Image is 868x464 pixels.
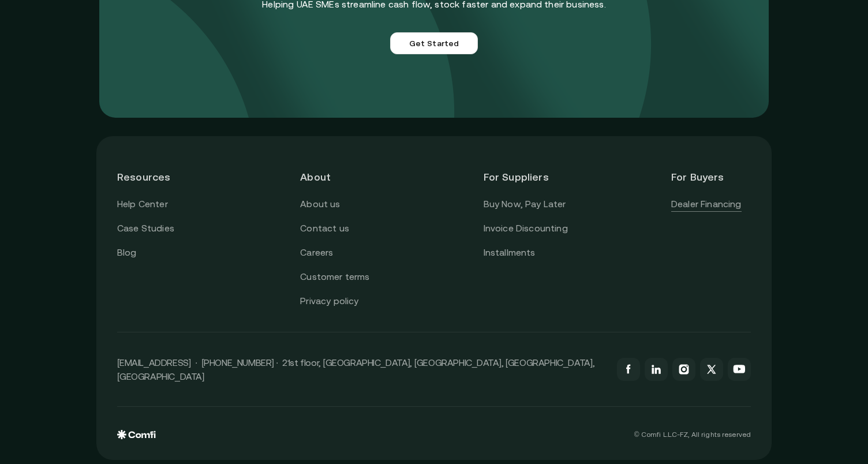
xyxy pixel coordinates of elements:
a: Dealer Financing [671,197,742,212]
a: Contact us [300,221,349,236]
a: Careers [300,245,333,260]
a: About us [300,197,340,212]
a: Customer terms [300,270,369,285]
a: Privacy policy [300,294,358,309]
a: Buy Now, Pay Later [484,197,566,212]
img: comfi logo [117,430,156,439]
a: Help Center [117,197,168,212]
a: Case Studies [117,221,174,236]
p: [EMAIL_ADDRESS] · [PHONE_NUMBER] · 21st floor, [GEOGRAPHIC_DATA], [GEOGRAPHIC_DATA], [GEOGRAPHIC_... [117,356,605,383]
header: For Suppliers [484,157,568,197]
a: Installments [484,245,536,260]
p: © Comfi L.L.C-FZ, All rights reserved [634,431,751,439]
header: Resources [117,157,197,197]
header: About [300,157,380,197]
a: Invoice Discounting [484,221,568,236]
a: Blog [117,245,137,260]
a: Get Started [390,32,478,54]
header: For Buyers [671,157,751,197]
